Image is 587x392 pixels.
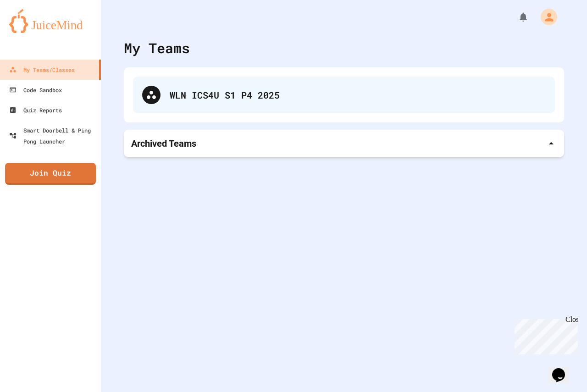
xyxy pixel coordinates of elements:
div: WLN ICS4U S1 P4 2025 [170,88,546,102]
iframe: chat widget [548,355,578,383]
div: WLN ICS4U S1 P4 2025 [133,77,555,113]
div: Smart Doorbell & Ping Pong Launcher [9,125,97,147]
iframe: chat widget [511,315,578,354]
p: Archived Teams [131,137,196,150]
div: My Teams/Classes [9,64,75,75]
div: My Notifications [501,9,531,25]
div: My Teams [124,38,190,58]
img: logo-orange.svg [9,9,92,33]
div: Code Sandbox [9,84,62,95]
div: My Account [531,6,559,28]
a: Join Quiz [5,163,96,185]
div: Quiz Reports [9,105,62,116]
div: Chat with us now!Close [4,4,63,58]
